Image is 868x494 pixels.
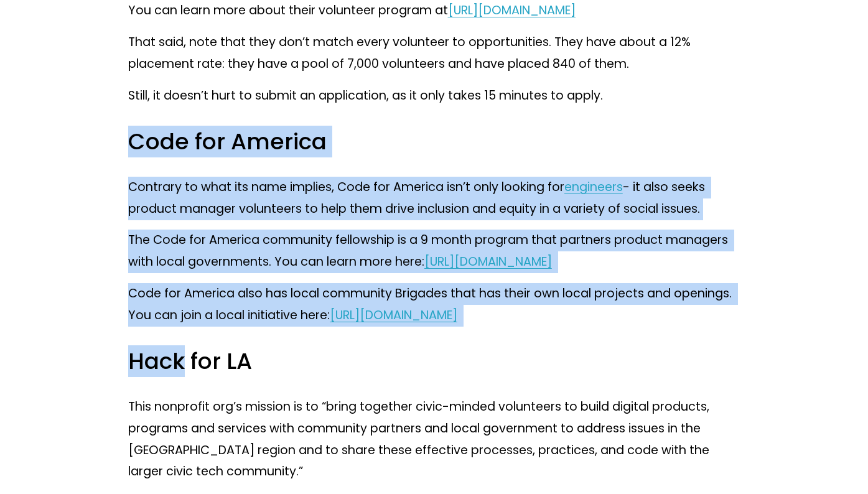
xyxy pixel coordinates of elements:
[330,307,457,324] a: [URL][DOMAIN_NAME]
[128,85,740,107] p: Still, it doesn’t hurt to submit an application, as it only takes 15 minutes to apply.
[128,177,740,220] p: Contrary to what its name implies, Code for America isn’t only looking for - it also seeks produc...
[424,253,552,270] a: [URL][DOMAIN_NAME]
[128,230,740,273] p: The Code for America community fellowship is a 9 month program that partners product managers wit...
[448,2,576,19] a: [URL][DOMAIN_NAME]
[128,127,740,157] h3: Code for America
[128,347,740,376] h3: Hack for LA
[128,32,740,75] p: That said, note that they don’t match every volunteer to opportunities. They have about a 12% pla...
[128,396,740,483] p: This nonprofit org’s mission is to “bring together civic-minded volunteers to build digital produ...
[128,283,740,327] p: Code for America also has local community Brigades that has their own local projects and openings...
[564,179,623,195] a: engineers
